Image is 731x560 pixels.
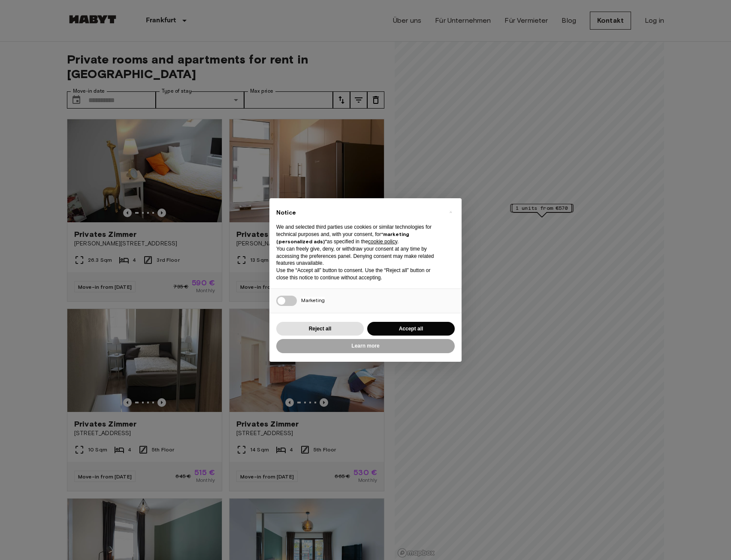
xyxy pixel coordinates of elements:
h2: Notice [276,209,441,217]
button: Accept all [367,322,455,336]
strong: “marketing (personalized ads)” [276,231,409,245]
a: cookie policy [368,239,397,245]
button: Close this notice [444,205,457,219]
p: Use the “Accept all” button to consent. Use the “Reject all” button or close this notice to conti... [276,267,441,282]
p: We and selected third parties use cookies or similar technologies for technical purposes and, wit... [276,224,441,245]
span: × [449,207,452,217]
button: Learn more [276,339,455,353]
span: Marketing [301,297,325,303]
button: Reject all [276,322,364,336]
p: You can freely give, deny, or withdraw your consent at any time by accessing the preferences pane... [276,245,441,267]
